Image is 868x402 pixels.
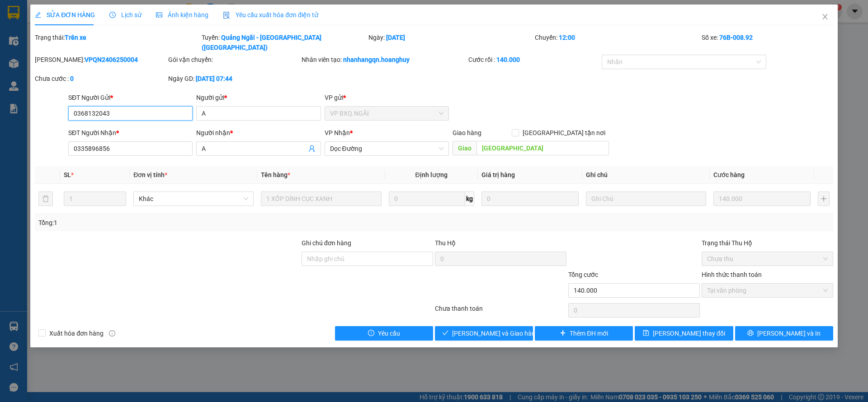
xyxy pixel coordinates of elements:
div: Tuyến: [201,33,368,52]
label: Ghi chú đơn hàng [302,239,351,247]
button: plus [818,192,830,206]
div: Số xe: [701,33,834,52]
span: plus [560,330,566,337]
span: info-circle [109,330,115,337]
span: save [643,330,649,337]
li: SL: [108,37,183,54]
input: 0 [713,192,811,206]
span: Xuất hóa đơn hàng [46,328,107,338]
button: delete [38,192,53,206]
img: icon [223,12,230,19]
span: kg [465,192,474,206]
button: plusThêm ĐH mới [535,326,633,341]
li: Ng/nhận: [3,62,78,79]
div: Chưa cước : [35,74,166,84]
span: VP Nhận [325,129,350,136]
label: Hình thức thanh toán [702,271,762,278]
b: [DATE] 07:44 [196,75,232,82]
div: Trạng thái: [34,33,201,52]
span: exclamation-circle [368,330,374,337]
span: clock-circle [109,12,116,18]
li: VP Gửi: [3,45,78,62]
input: 0 [481,192,579,206]
span: Ảnh kiện hàng [156,11,208,19]
li: Tên hàng: [108,20,183,37]
span: Yêu cầu xuất hóa đơn điện tử [223,11,318,19]
span: Định lượng [415,171,448,178]
div: SĐT Người Gửi [68,93,193,103]
button: check[PERSON_NAME] và Giao hàng [435,326,533,341]
span: SL [64,171,71,178]
b: Quảng Ngãi - [GEOGRAPHIC_DATA] ([GEOGRAPHIC_DATA]) [202,34,321,51]
div: Tổng: 1 [38,218,335,228]
input: Ghi chú đơn hàng [302,252,433,266]
span: Yêu cầu [378,328,400,338]
div: Người gửi [196,93,321,103]
button: exclamation-circleYêu cầu [335,326,433,341]
span: Khác [139,192,248,206]
div: Chuyến: [534,33,701,52]
div: VP gửi [325,93,449,103]
span: Giá trị hàng [481,171,515,178]
span: printer [747,330,754,337]
div: Nhân viên tạo: [302,55,467,65]
b: VP BXQ.NGÃI [27,47,93,60]
input: Ghi Chú [586,192,706,206]
span: SỬA ĐƠN HÀNG [35,11,95,19]
div: SĐT Người Nhận [68,128,193,138]
span: Thu Hộ [435,239,456,247]
div: Cước rồi : [468,55,600,65]
span: [PERSON_NAME] và Giao hàng [452,328,539,338]
span: check [442,330,448,337]
input: VD: Bàn, Ghế [261,192,381,206]
span: user-add [308,145,316,152]
span: Tổng cước [568,271,598,278]
div: Ngày GD: [168,74,300,84]
span: Cước hàng [713,171,745,178]
div: Chưa thanh toán [434,304,567,319]
b: 140.000 [496,56,520,63]
th: Ghi chú [582,166,710,184]
input: Dọc đường [476,141,609,155]
span: [GEOGRAPHIC_DATA] tận nơi [519,128,609,138]
span: picture [156,12,162,18]
b: 12:00 [559,34,575,41]
span: Tên hàng [261,171,290,178]
b: KIỀU [33,64,57,77]
div: Ngày: [368,33,534,52]
span: Giao [453,141,476,155]
b: 76B-008.92 [719,34,753,41]
b: 0 [70,75,74,82]
span: [PERSON_NAME] thay đổi [653,328,725,338]
div: [PERSON_NAME]: [35,55,166,65]
b: [DATE] [386,34,405,41]
button: printer[PERSON_NAME] và In [735,326,833,341]
span: [PERSON_NAME] và In [757,328,821,338]
b: Công ty TNHH MTV DV-VT [PERSON_NAME] [3,4,71,43]
span: VP BXQ.NGÃI [330,107,443,120]
span: Chưa thu [707,252,828,266]
div: Người nhận [196,128,321,138]
span: close [821,13,829,20]
span: Thêm ĐH mới [570,328,608,338]
button: save[PERSON_NAME] thay đổi [635,326,733,341]
li: CR : [108,54,183,71]
b: nhanhangqn.hoanghuy [343,56,410,63]
span: edit [35,12,41,18]
span: Giao hàng [453,129,481,136]
span: Dọc Đường [330,142,443,155]
b: VPQN2406250004 [85,56,138,63]
span: Đơn vị tính [133,171,167,178]
span: Lịch sử [109,11,142,19]
li: VP Nhận: [108,3,183,20]
div: Gói vận chuyển: [168,55,300,65]
span: Tại văn phòng [707,284,828,297]
button: Close [812,5,838,30]
b: Trên xe [65,34,86,41]
div: Trạng thái Thu Hộ [702,238,833,248]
